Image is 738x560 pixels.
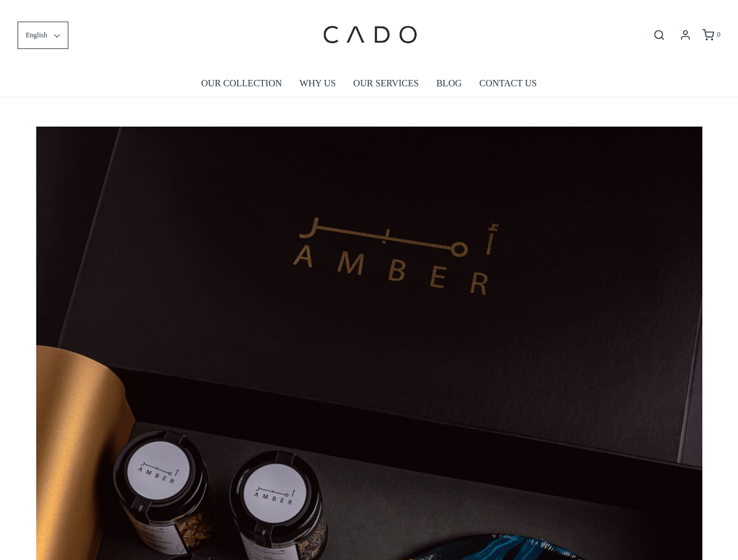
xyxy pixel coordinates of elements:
span: English [26,30,47,41]
a: WHY US [300,70,336,97]
img: cadogifting [320,9,419,61]
button: Open search bar [649,29,670,41]
span: 0 [717,30,720,38]
a: OUR SERVICES [354,70,419,97]
a: BLOG [436,70,462,97]
a: OUR COLLECTION [201,70,282,97]
a: CONTACT US [479,70,536,97]
button: English [18,22,68,49]
a: 0 [701,29,720,41]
